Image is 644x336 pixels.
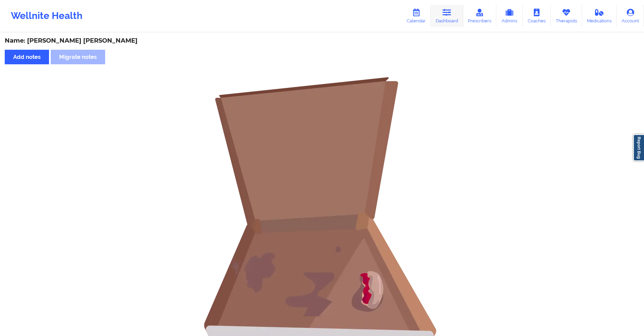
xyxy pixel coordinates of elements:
[431,5,463,27] a: Dashboard
[402,5,431,27] a: Calendar
[5,37,639,45] div: Name: [PERSON_NAME] [PERSON_NAME]
[5,50,49,64] button: Add notes
[463,5,497,27] a: Prescribers
[633,134,644,161] a: Report Bug
[582,5,617,27] a: Medications
[523,5,551,27] a: Coaches
[496,5,523,27] a: Admins
[551,5,582,27] a: Therapists
[617,5,644,27] a: Account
